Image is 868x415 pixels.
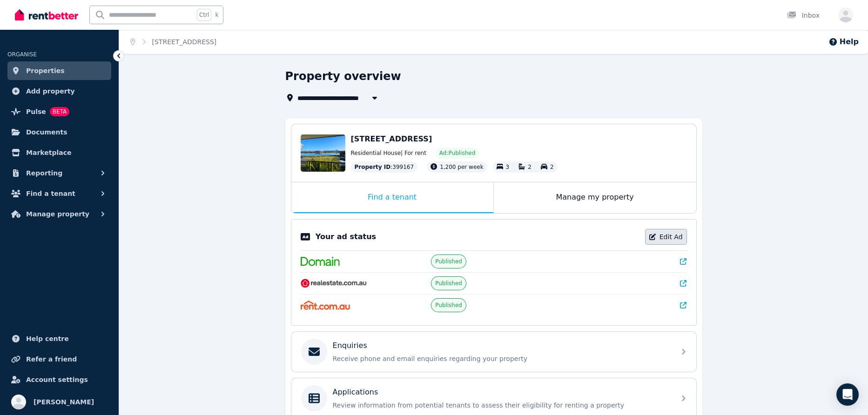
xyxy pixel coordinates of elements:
[439,149,475,157] span: Ad: Published
[828,36,859,47] button: Help
[7,61,111,80] a: Properties
[333,354,670,363] p: Receive phone and email enquiries regarding your property
[301,301,350,310] img: Rent.com.au
[355,163,391,171] span: Property ID
[836,383,859,406] div: Open Intercom Messenger
[301,279,367,288] img: RealEstate.com.au
[26,147,71,158] span: Marketplace
[26,127,67,138] span: Documents
[440,164,483,170] span: 1,200 per week
[7,205,111,223] button: Manage property
[291,332,696,372] a: EnquiriesReceive phone and email enquiries regarding your property
[506,164,510,170] span: 3
[26,167,62,179] span: Reporting
[316,231,376,242] p: Your ad status
[34,396,94,408] span: [PERSON_NAME]
[7,164,111,182] button: Reporting
[435,258,462,265] span: Published
[119,30,228,54] nav: Breadcrumb
[435,301,462,309] span: Published
[7,329,111,348] a: Help centre
[26,106,46,117] span: Pulse
[645,229,687,245] a: Edit Ad
[50,107,69,116] span: BETA
[333,387,378,398] p: Applications
[351,161,418,173] div: : 399167
[7,350,111,368] a: Refer a friend
[435,280,462,287] span: Published
[301,257,340,266] img: Domain.com.au
[26,354,77,365] span: Refer a friend
[152,38,217,46] a: [STREET_ADDRESS]
[333,401,670,410] p: Review information from potential tenants to assess their eligibility for renting a property
[7,370,111,389] a: Account settings
[7,82,111,100] a: Add property
[215,11,218,19] span: k
[26,86,75,97] span: Add property
[550,164,554,170] span: 2
[787,11,820,20] div: Inbox
[26,188,75,199] span: Find a tenant
[7,123,111,141] a: Documents
[351,134,432,143] span: [STREET_ADDRESS]
[26,333,69,344] span: Help centre
[285,69,401,84] h1: Property overview
[528,164,532,170] span: 2
[26,374,88,385] span: Account settings
[7,51,37,58] span: ORGANISE
[494,182,696,213] div: Manage my property
[351,149,426,157] span: Residential House | For rent
[7,184,111,203] button: Find a tenant
[291,182,493,213] div: Find a tenant
[333,340,367,351] p: Enquiries
[7,102,111,121] a: PulseBETA
[26,208,89,220] span: Manage property
[26,65,65,76] span: Properties
[197,9,211,21] span: Ctrl
[7,143,111,162] a: Marketplace
[15,8,78,22] img: RentBetter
